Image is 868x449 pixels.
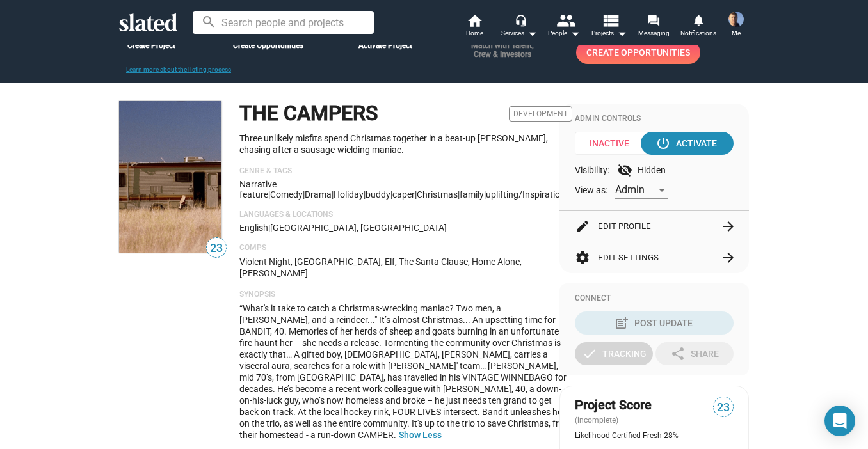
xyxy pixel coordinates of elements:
div: Admin Controls [575,114,734,124]
span: Messaging [638,26,670,41]
div: Create Opportunities [226,41,310,50]
mat-icon: arrow_forward [721,250,736,265]
mat-icon: people [556,11,575,29]
span: “What's it take to catch a Christmas-wrecking maniac? Two men, a [PERSON_NAME], and a reindeer...... [239,303,572,440]
div: Activate [658,132,717,155]
a: Learn more about the listing process [126,66,231,73]
span: | [332,189,334,200]
span: View as: [575,184,607,196]
p: Three unlikely misfits spend Christmas together in a beat-up [PERSON_NAME], chasing after a sausa... [239,132,572,156]
span: Narrative feature [239,179,277,200]
div: Connect [575,294,734,304]
div: People [548,26,580,41]
div: Visibility: Hidden [575,162,734,178]
span: uplifting/inspirational [486,189,572,200]
span: | [484,189,486,200]
mat-icon: view_list [601,11,620,29]
button: People [542,13,586,41]
span: Home [466,26,483,41]
mat-icon: forum [647,14,659,26]
p: Languages & Locations [239,210,572,220]
span: Comedy [270,189,303,200]
button: Projects [586,13,631,41]
span: Holiday [334,189,364,200]
span: Development [509,106,572,122]
button: Post Update [575,311,734,335]
span: caper [392,189,415,200]
span: | [303,189,305,200]
input: Search people and projects [193,11,374,34]
p: Violent Night, [GEOGRAPHIC_DATA], Elf, The Santa Clause, Home Alone, [PERSON_NAME] [239,256,572,280]
span: | [390,189,392,200]
mat-icon: edit [575,219,590,234]
a: Messaging [631,13,676,41]
button: Activate [641,132,734,155]
p: Comps [239,243,572,253]
img: Joel Cousins [728,12,744,27]
span: Christmas [417,189,458,200]
span: Project Score [575,397,652,414]
span: family [460,189,484,200]
a: Home [452,13,497,41]
div: Services [501,26,537,41]
a: Notifications [676,13,721,41]
button: Edit Settings [575,242,734,273]
mat-icon: arrow_forward [721,219,736,234]
div: Tracking [582,342,647,365]
div: Activate Project [343,41,428,50]
button: Tracking [575,342,653,365]
div: Create Project [109,41,193,50]
mat-icon: power_settings_new [655,136,671,151]
span: Notifications [680,26,716,41]
div: Likelihood Certified Fresh 28% [575,431,734,441]
div: Post Update [616,311,693,335]
span: | [268,223,270,233]
p: Synopsis [239,290,572,300]
mat-icon: notifications [692,13,704,26]
span: Drama [305,189,332,200]
span: (incomplete) [575,416,621,425]
span: | [415,189,417,200]
p: Genre & Tags [239,166,572,177]
a: Create Opportunities [576,41,700,64]
span: | [364,189,366,200]
div: Share [670,342,719,365]
mat-icon: share [670,346,686,361]
mat-icon: post_add [614,315,629,331]
mat-icon: arrow_drop_down [524,26,540,41]
button: Services [497,13,542,41]
button: Joel CousinsMe [721,9,751,42]
span: | [458,189,460,200]
mat-icon: headset_mic [515,14,526,26]
mat-icon: visibility_off [617,162,632,178]
mat-icon: check [582,346,597,361]
h1: THE CAMPERS [239,100,378,127]
span: Me [732,26,741,41]
span: English [239,223,268,233]
span: | [268,189,270,200]
mat-icon: arrow_drop_down [567,26,583,41]
span: Inactive [575,132,652,155]
span: Create Opportunities [586,41,690,64]
button: Edit Profile [575,211,734,242]
span: 23 [207,240,226,257]
img: THE CAMPERS [119,101,221,253]
div: Open Intercom Messenger [824,406,855,436]
span: [GEOGRAPHIC_DATA], [GEOGRAPHIC_DATA] [270,223,447,233]
mat-icon: settings [575,250,590,265]
span: buddy [366,189,390,200]
mat-icon: home [467,13,482,28]
button: Show Less [399,429,442,441]
span: 23 [714,399,733,416]
mat-icon: arrow_drop_down [614,26,629,41]
span: Admin [615,184,645,196]
button: Share [655,342,734,365]
span: Projects [591,26,627,41]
